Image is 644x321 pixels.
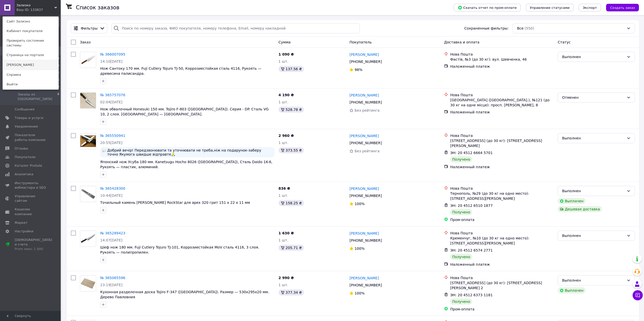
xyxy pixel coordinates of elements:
[80,40,91,44] span: Заказ
[279,66,304,72] div: 137.56 ₴
[450,231,554,236] div: Нова Пошта
[279,193,288,197] span: 1 шт.
[348,192,383,199] div: [PHONE_NUMBER]
[100,276,125,280] a: № 365065596
[279,231,294,235] span: 1 630 ₴
[100,141,122,145] span: 20:55[DATE]
[355,68,362,72] span: 98%
[444,40,479,44] span: Доставка и оплата
[583,6,597,10] span: Экспорт
[3,17,58,26] a: Сайт Зализко
[100,245,259,254] a: Шеф нож 180 мм. Fuji Cutlery Tojuro TJ-101, Коррозиестойкая MoV сталь 4116, 3 слоя. Рукоять — пол...
[80,234,96,244] img: Фото товару
[525,26,534,30] span: (550)
[15,172,33,177] span: Аналитика
[15,220,28,225] span: Маркет
[450,254,472,260] div: Получено
[450,97,554,108] div: [GEOGRAPHIC_DATA] ([GEOGRAPHIC_DATA].), №121 (до 30 кг на одне місце): просп. [PERSON_NAME], 8
[355,149,380,153] span: Без рейтинга
[450,191,554,201] div: Тернополь, №29 (до 30 кг на одно место): [STREET_ADDRESS][PERSON_NAME]
[349,186,379,191] a: [PERSON_NAME]
[3,50,58,60] a: Страница на портале
[450,248,493,252] span: ЭН: 20 4512 6574 2771
[80,55,96,65] img: Фото товару
[450,299,472,305] div: Получено
[15,163,42,168] span: Каталог ProSale
[100,238,122,242] span: 14:07[DATE]
[100,100,122,104] span: 02:04[DATE]
[450,138,554,148] div: [STREET_ADDRESS] (до 30 кг): [STREET_ADDRESS][PERSON_NAME]
[450,92,554,97] div: Нова Пошта
[100,290,269,299] a: Кухонная разделочная доска Tojiro F-347 ([GEOGRAPHIC_DATA]). Размер — 530х295х20 мм. Дерево Павло...
[450,64,554,69] div: Наложенный платеж
[450,164,554,169] div: Наложенный платеж
[348,139,383,146] div: [PHONE_NUMBER]
[100,134,125,138] a: № 365550941
[558,206,602,212] div: Дешевая доставка
[15,194,47,203] span: Управление сайтом
[558,198,585,204] div: Выплачен
[15,155,35,159] span: Покупатели
[601,5,639,9] a: Создать заказ
[100,59,122,63] span: 14:10[DATE]
[100,66,261,76] a: Нож Сантоку 170 мм. Fuji Cutlery Tojuro TJ-50, Коррозиестойкая сталь 4116, Рукоять — древесина па...
[349,231,379,236] a: [PERSON_NAME]
[610,6,635,10] span: Создать заказ
[80,135,96,147] img: Фото товару
[100,93,125,97] a: № 365757076
[100,160,273,169] a: Японский нож Усуба 180 мм. Kanetsugu Hocho 8026 ([GEOGRAPHIC_DATA]), Cталь Daido 1K-6, Рукоять — ...
[558,287,585,293] div: Выплачен
[3,26,58,36] a: Кабинет покупателя
[80,189,96,199] img: Фото товару
[562,54,625,60] div: Выполнен
[3,80,58,89] a: Выйти
[16,3,54,8] span: Зализко
[355,291,365,295] span: 100%
[15,107,34,112] span: Сообщения
[100,201,250,205] span: Точильный камень [PERSON_NAME] RockStar для apex 320 грит 151 x 22 x 11 мм
[530,6,570,10] span: Управление статусами
[100,107,269,116] a: Нож обвалочный Honesuki 150 мм. Tojiro F-803 ([GEOGRAPHIC_DATA]). Серия - DP. Сталь VG 10, 2 слоя...
[279,134,294,138] span: 2 960 ₴
[80,276,96,291] img: Фото товару
[349,276,379,281] a: [PERSON_NAME]
[355,246,365,251] span: 100%
[80,52,96,68] a: Фото товару
[279,141,288,145] span: 1 шт.
[279,100,288,104] span: 1 шт.
[355,202,365,206] span: 100%
[80,275,96,291] a: Фото товару
[450,217,554,222] div: Пром-оплата
[15,229,33,234] span: Настройки
[279,107,304,113] div: 528.78 ₴
[450,204,493,208] span: ЭН: 20 4512 6510 1877
[102,148,106,152] img: :speech_balloon:
[458,5,517,10] span: Скачать отчет по пром-оплате
[279,276,294,280] span: 2 990 ₴
[450,262,554,267] div: Наложенный платеж
[76,5,119,11] h1: Список заказов
[450,57,554,62] div: Фастів, №3 (до 30 кг): вул. Шевченка, 46
[450,156,472,162] div: Получено
[279,59,288,63] span: 1 шт.
[16,8,38,12] div: Ваш ID: 133837
[100,186,125,190] a: № 365428300
[100,193,122,197] span: 10:44[DATE]
[348,237,383,244] div: [PHONE_NUMBER]
[80,93,96,108] img: Фото товару
[450,209,472,215] div: Получено
[349,40,372,44] span: Покупатель
[633,290,643,300] button: Чат с покупателем
[3,70,58,80] a: Справка
[15,181,47,190] span: Инструменты вебмастера и SEO
[562,278,625,283] div: Выполнен
[579,4,601,11] button: Экспорт
[57,92,59,101] span: 0
[15,116,43,120] span: Товары и услуги
[450,186,554,191] div: Нова Пошта
[107,148,273,156] span: Добрий вечір! Передзвонювати та уточнювати не треба,ніж на подарунок-заберу точно Якумога швидше ...
[279,289,304,295] div: 377.34 ₴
